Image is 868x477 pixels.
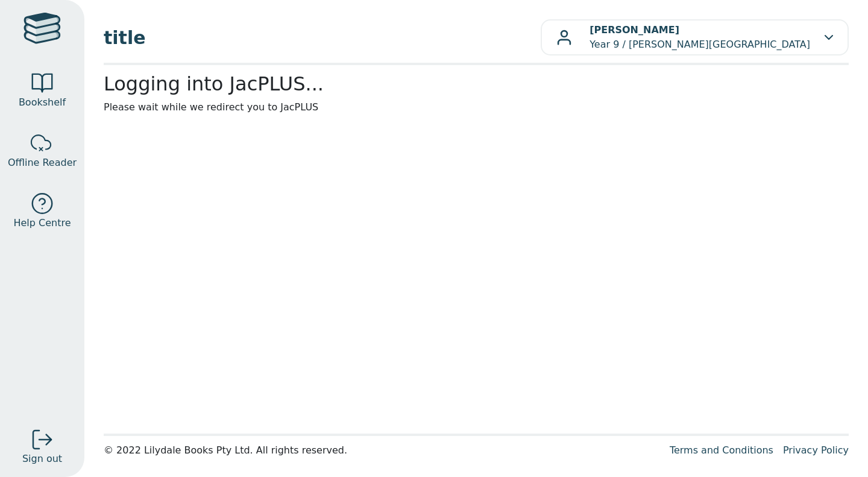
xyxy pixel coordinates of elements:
button: [PERSON_NAME]Year 9 / [PERSON_NAME][GEOGRAPHIC_DATA] [541,19,849,55]
a: Terms and Conditions [670,444,773,456]
span: Help Centre [13,216,71,230]
span: Offline Reader [8,156,77,170]
span: Sign out [22,452,62,466]
p: Year 9 / [PERSON_NAME][GEOGRAPHIC_DATA] [590,23,810,52]
div: © 2022 Lilydale Books Pty Ltd. All rights reserved. [104,443,660,458]
b: [PERSON_NAME] [590,24,679,36]
a: Privacy Policy [783,444,849,456]
span: Bookshelf [19,95,66,110]
span: title [104,24,541,51]
h2: Logging into JacPLUS... [104,72,849,95]
p: Please wait while we redirect you to JacPLUS [104,100,849,115]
